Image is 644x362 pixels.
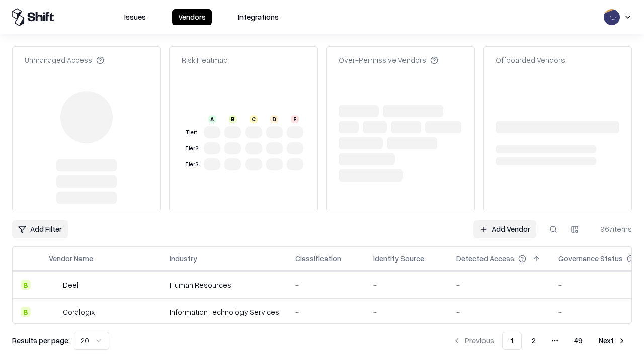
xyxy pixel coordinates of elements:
div: - [373,280,440,290]
button: Vendors [172,9,212,25]
div: Tier 3 [184,160,200,169]
button: 2 [524,332,544,350]
button: 49 [566,332,591,350]
div: 967 items [592,224,632,234]
div: C [250,115,258,123]
div: F [291,115,299,123]
div: B [21,307,31,317]
img: Deel [49,280,59,290]
div: - [373,307,440,317]
div: A [208,115,216,123]
div: B [229,115,237,123]
div: Unmanaged Access [25,55,104,65]
div: Tier 1 [184,128,200,137]
button: 1 [502,332,522,350]
div: Vendor Name [49,253,93,264]
div: Human Resources [170,280,279,290]
div: - [295,307,357,317]
div: - [456,280,542,290]
button: Integrations [232,9,285,25]
div: Detected Access [456,253,514,264]
button: Next [593,332,632,350]
div: Over-Permissive Vendors [339,55,438,65]
div: Information Technology Services [170,307,279,317]
div: Classification [295,253,341,264]
nav: pagination [447,332,632,350]
div: Tier 2 [184,144,200,153]
div: Risk Heatmap [182,55,228,65]
div: - [295,280,357,290]
p: Results per page: [12,335,70,346]
div: Governance Status [558,253,623,264]
div: Industry [170,253,197,264]
div: Deel [63,280,78,290]
div: Offboarded Vendors [496,55,565,65]
img: Coralogix [49,307,59,317]
a: Add Vendor [473,220,536,238]
button: Add Filter [12,220,68,238]
div: Identity Source [373,253,424,264]
div: D [270,115,278,123]
div: - [456,307,542,317]
div: B [21,280,31,290]
button: Issues [118,9,152,25]
div: Coralogix [63,307,95,317]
